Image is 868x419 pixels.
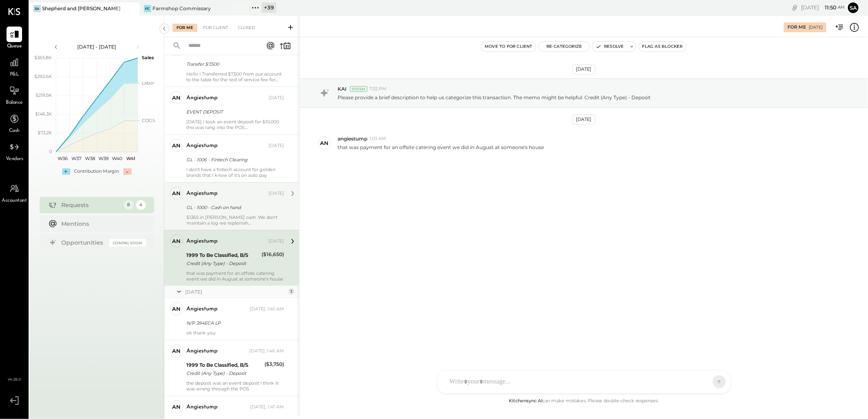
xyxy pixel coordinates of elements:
[186,189,217,198] div: angiestump
[369,86,387,92] span: 7:32 PM
[124,200,134,210] div: 8
[539,42,590,51] button: Re-Categorize
[62,168,70,175] div: +
[186,330,284,336] div: ok thank you
[6,156,23,163] span: Vendors
[338,135,367,142] span: angiestump
[109,239,146,247] div: Coming Soon
[186,142,217,150] div: angiestump
[481,42,536,51] button: Move to for client
[573,114,595,125] div: [DATE]
[350,86,367,92] div: System
[186,60,282,68] div: Transfer $7,500
[268,238,284,245] div: [DATE]
[98,156,109,161] text: W39
[186,167,284,178] div: I don't have a fintech account for golden brands that I know of it's on auto pay
[338,94,651,101] p: Please provide a brief description to help us categorize this transaction. The memo might be help...
[62,220,142,228] div: Mentions
[791,3,799,12] div: copy link
[186,119,284,130] div: [DATE] I took an event deposit for $10,000 this was rang into the POS
[268,190,284,197] div: [DATE]
[186,270,284,282] div: that was payment for an offsite catering event we did in August at someone's house
[787,24,806,31] div: For Me
[38,130,52,136] text: $73.2K
[268,143,284,149] div: [DATE]
[0,181,28,205] a: Accountant
[136,200,146,210] div: 4
[847,1,860,14] button: Sa
[186,380,284,392] div: the deposit was an event deposit I think it was wrang through the POS
[34,5,41,12] div: Sa
[62,238,105,247] div: Opportunities
[0,111,28,135] a: Cash
[34,74,52,79] text: $292.6K
[186,237,217,245] div: angiestump
[85,156,95,161] text: W38
[338,85,347,92] span: KAI
[142,118,155,123] text: COGS
[62,43,132,50] div: [DATE] - [DATE]
[186,361,262,369] div: 1999 To Be Classified, B/S
[0,139,28,163] a: Vendors
[0,83,28,107] a: Balance
[573,64,595,74] div: [DATE]
[338,144,544,151] p: that was payment for an offsite catering event we did in August at someone's house
[250,404,284,410] div: [DATE], 1:47 AM
[186,251,259,259] div: 1999 To Be Classified, B/S
[186,214,284,226] div: $1365 in [PERSON_NAME] cash. We don't maintain a log we replenish [PERSON_NAME] cash if used for ...
[186,305,217,313] div: angiestump
[250,306,284,312] div: [DATE], 1:45 AM
[34,55,52,60] text: $365.8K
[142,55,154,60] text: Sales
[152,5,211,12] div: Farmshop Commissary
[172,189,181,197] div: an
[10,71,19,78] span: P&L
[172,347,181,355] div: an
[172,403,181,411] div: an
[36,92,52,98] text: $219.5K
[186,156,282,164] div: GL - 1006 - Fintech Clearing
[186,71,284,82] div: Hello I Transferred $7,500 from our account to the table for the rest of service fee for kitchens...
[7,43,22,50] span: Queue
[186,347,217,355] div: angiestump
[185,288,286,295] div: [DATE]
[186,94,217,102] div: angiestump
[264,360,284,368] div: ($3,750)
[593,42,627,51] button: Resolve
[172,94,181,102] div: an
[172,237,181,245] div: an
[126,156,135,161] text: W41
[74,168,119,175] div: Contribution Margin
[639,42,686,51] button: Flag as Blocker
[320,139,329,147] div: an
[288,288,295,295] div: 3
[35,111,52,117] text: $146.3K
[6,99,23,107] span: Balance
[249,348,284,354] div: [DATE], 1:46 AM
[172,24,197,32] div: For Me
[144,5,151,12] div: FC
[2,197,27,205] span: Accountant
[186,259,259,267] div: Credit (Any Type) - Deposit
[0,27,28,50] a: Queue
[42,5,121,12] div: Shepherd and [PERSON_NAME]
[9,127,20,135] span: Cash
[112,156,122,161] text: W40
[801,4,845,11] div: [DATE]
[809,25,823,30] div: [DATE]
[199,24,232,32] div: For Client
[262,2,276,13] div: + 39
[142,80,154,86] text: Labor
[186,319,282,327] div: N/P 394ECA LP
[234,24,259,32] div: Closed
[186,108,282,116] div: EVENT DEPOSIT
[58,156,68,161] text: W36
[49,149,52,154] text: 0
[268,95,284,101] div: [DATE]
[369,136,386,142] span: 1:03 AM
[186,369,262,377] div: Credit (Any Type) - Deposit
[62,201,120,209] div: Requests
[186,203,282,212] div: GL - 1000 - Cash on hand
[72,156,81,161] text: W37
[186,403,217,411] div: angiestump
